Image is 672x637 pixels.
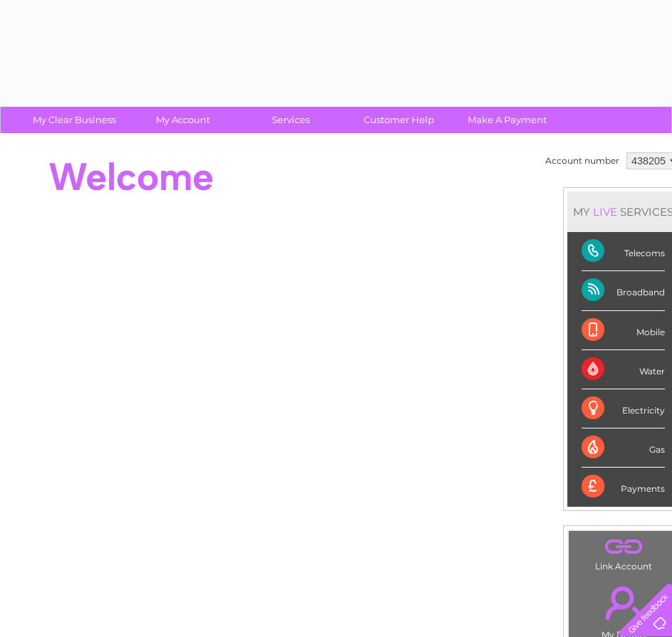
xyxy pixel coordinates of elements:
[542,149,623,173] td: Account number
[582,389,665,428] div: Electricity
[582,350,665,389] div: Water
[582,428,665,468] div: Gas
[232,107,350,133] a: Services
[16,107,133,133] a: My Clear Business
[582,468,665,506] div: Payments
[582,232,665,271] div: Telecoms
[448,107,566,133] a: Make A Payment
[124,107,241,133] a: My Account
[582,271,665,310] div: Broadband
[340,107,458,133] a: Customer Help
[582,311,665,350] div: Mobile
[590,205,620,219] div: LIVE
